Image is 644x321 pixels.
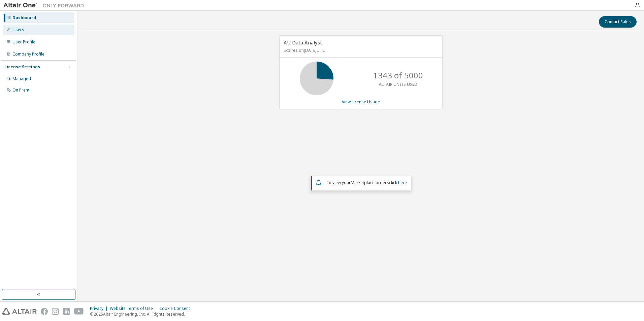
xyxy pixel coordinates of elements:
img: youtube.svg [74,308,84,315]
p: Expires on [DATE] UTC [284,47,437,53]
div: Dashboard [12,15,36,21]
img: facebook.svg [41,308,48,315]
a: here [398,180,407,185]
img: Altair One [3,2,88,9]
div: License Settings [4,64,40,70]
div: Users [12,27,24,33]
span: AU Data Analyst [284,39,322,46]
div: Company Profile [12,51,44,57]
p: © 2025 Altair Engineering, Inc. All Rights Reserved. [90,311,194,317]
img: instagram.svg [52,308,59,315]
img: altair_logo.svg [2,308,37,315]
button: Contact Sales [599,16,637,28]
div: Website Terms of Use [110,306,159,311]
a: View License Usage [342,99,380,105]
span: To view your click [326,180,407,185]
div: User Profile [12,39,35,45]
div: Privacy [90,306,110,311]
p: ALTAIR UNITS USED [379,81,417,87]
p: 1343 of 5000 [373,70,423,81]
em: Marketplace orders [351,180,389,185]
div: Managed [12,76,31,81]
div: Cookie Consent [159,306,194,311]
div: On Prem [12,87,29,93]
img: linkedin.svg [63,308,70,315]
